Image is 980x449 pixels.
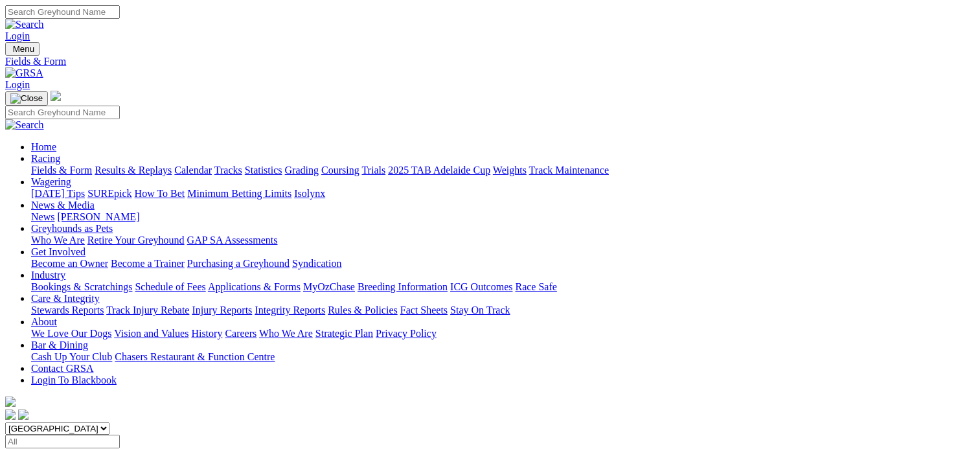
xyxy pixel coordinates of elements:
a: Retire Your Greyhound [87,235,185,246]
a: Fields & Form [31,165,92,176]
div: Get Involved [31,258,975,270]
a: Bookings & Scratchings [31,281,132,292]
a: Results & Replays [95,165,172,176]
div: Wagering [31,188,975,200]
a: Become a Trainer [111,258,185,269]
a: Login To Blackbook [31,374,117,386]
input: Search [5,106,120,119]
a: Grading [285,165,319,176]
img: Search [5,119,44,131]
a: News [31,211,54,222]
a: ICG Outcomes [450,281,512,292]
a: Vision and Values [114,328,188,339]
img: facebook.svg [5,409,16,420]
a: Careers [225,328,256,339]
img: twitter.svg [18,409,28,420]
div: Bar & Dining [31,351,975,363]
a: Isolynx [294,188,325,199]
button: Toggle navigation [5,91,48,106]
a: Integrity Reports [255,305,325,316]
a: Track Injury Rebate [106,305,189,316]
a: Weights [493,165,527,176]
a: Privacy Policy [376,328,437,339]
a: Stewards Reports [31,305,104,316]
a: Chasers Restaurant & Function Centre [115,351,275,362]
a: Wagering [31,176,71,187]
a: Minimum Betting Limits [187,188,291,199]
a: SUREpick [87,188,131,199]
img: Search [5,19,44,30]
a: Applications & Forms [208,281,301,292]
input: Search [5,5,120,19]
a: Industry [31,270,65,281]
a: Get Involved [31,246,85,257]
a: Breeding Information [358,281,448,292]
a: Fields & Form [5,56,975,67]
a: 2025 TAB Adelaide Cup [388,165,490,176]
input: Select date [5,435,120,448]
a: Calendar [174,165,212,176]
a: Stay On Track [450,305,510,316]
div: Greyhounds as Pets [31,235,975,246]
a: Tracks [214,165,242,176]
a: Rules & Policies [328,305,398,316]
a: Login [5,30,30,41]
a: Who We Are [259,328,313,339]
a: Login [5,79,30,90]
a: Care & Integrity [31,293,100,304]
a: About [31,316,57,327]
a: Bar & Dining [31,340,88,351]
a: Strategic Plan [315,328,373,339]
a: Become an Owner [31,258,108,269]
a: How To Bet [135,188,185,199]
a: Syndication [292,258,341,269]
div: Care & Integrity [31,305,975,316]
a: History [191,328,222,339]
a: Greyhounds as Pets [31,223,113,234]
a: News & Media [31,200,95,211]
a: [PERSON_NAME] [57,211,139,222]
a: We Love Our Dogs [31,328,111,339]
img: logo-grsa-white.png [5,397,16,407]
div: Industry [31,281,975,293]
img: logo-grsa-white.png [51,91,61,101]
a: Track Maintenance [529,165,609,176]
a: Injury Reports [192,305,252,316]
button: Toggle navigation [5,42,40,56]
a: Racing [31,153,60,164]
a: GAP SA Assessments [187,235,278,246]
div: News & Media [31,211,975,223]
a: [DATE] Tips [31,188,85,199]
a: Home [31,141,56,152]
img: GRSA [5,67,43,79]
a: Fact Sheets [400,305,448,316]
a: Trials [361,165,385,176]
a: Statistics [245,165,282,176]
a: Schedule of Fees [135,281,205,292]
div: Racing [31,165,975,176]
a: Contact GRSA [31,363,93,374]
img: Close [10,93,43,104]
div: About [31,328,975,340]
a: Race Safe [515,281,556,292]
a: Coursing [321,165,359,176]
a: Cash Up Your Club [31,351,112,362]
a: Who We Are [31,235,85,246]
a: Purchasing a Greyhound [187,258,290,269]
span: Menu [13,44,34,54]
a: MyOzChase [303,281,355,292]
